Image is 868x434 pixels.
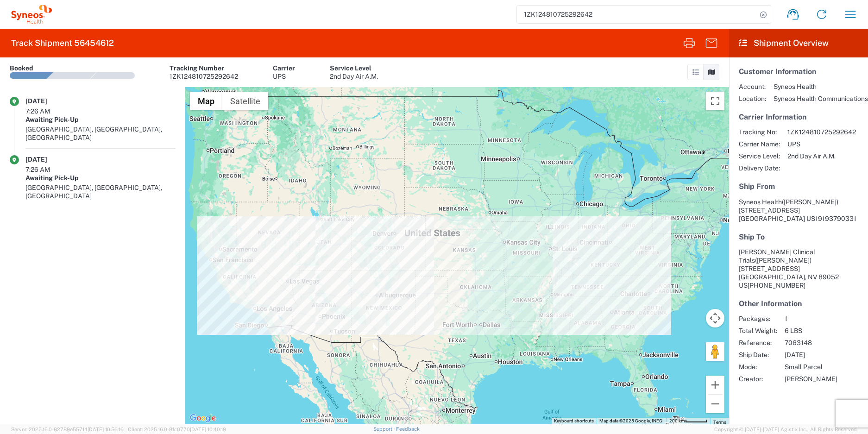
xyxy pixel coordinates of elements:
[785,339,837,347] span: 7063148
[739,314,777,323] span: Packages:
[25,165,72,174] div: 7:26 AM
[739,363,777,371] span: Mode:
[88,427,124,432] span: [DATE] 10:56:16
[785,314,837,323] span: 1
[190,92,222,110] button: Show street map
[706,395,724,413] button: Zoom out
[669,418,685,423] span: 200 km
[787,128,856,136] span: 1ZK124810725292642
[706,342,724,361] button: Drag Pegman onto the map to open Street View
[128,427,226,432] span: Client: 2025.16.0-8fc0770
[25,115,176,124] div: Awaiting Pick-Up
[373,426,396,432] a: Support
[739,128,780,136] span: Tracking No:
[25,174,176,182] div: Awaiting Pick-Up
[517,6,757,23] input: Shipment, tracking or reference number
[11,38,114,49] h2: Track Shipment 56454612
[739,327,777,335] span: Total Weight:
[706,92,724,110] button: Toggle fullscreen view
[785,351,837,359] span: [DATE]
[667,418,711,424] button: Map Scale: 200 km per 45 pixels
[273,72,295,81] div: UPS
[330,64,378,72] div: Service Level
[755,257,811,264] span: ([PERSON_NAME])
[739,351,777,359] span: Ship Date:
[188,412,218,424] a: Open this area in Google Maps (opens a new window)
[748,282,805,289] span: [PHONE_NUMBER]
[785,375,837,383] span: [PERSON_NAME]
[190,427,226,432] span: [DATE] 10:40:19
[739,299,858,308] h5: Other Information
[739,82,766,91] span: Account:
[739,207,800,214] span: [STREET_ADDRESS]
[739,198,858,223] address: [GEOGRAPHIC_DATA] US
[222,92,268,110] button: Show satellite imagery
[739,198,782,206] span: Syneos Health
[10,64,33,72] div: Booked
[739,182,858,191] h5: Ship From
[739,248,815,272] span: [PERSON_NAME] Clinical Trials [STREET_ADDRESS]
[170,72,238,81] div: 1ZK124810725292642
[785,363,837,371] span: Small Parcel
[714,425,857,434] span: Copyright © [DATE]-[DATE] Agistix Inc., All Rights Reserved
[739,339,777,347] span: Reference:
[739,375,777,383] span: Creator:
[713,420,726,425] a: Terms
[739,94,766,103] span: Location:
[170,64,238,72] div: Tracking Number
[739,67,858,76] h5: Customer Information
[739,233,858,241] h5: Ship To
[782,198,838,206] span: ([PERSON_NAME])
[25,125,176,142] div: [GEOGRAPHIC_DATA], [GEOGRAPHIC_DATA], [GEOGRAPHIC_DATA]
[25,155,72,164] div: [DATE]
[330,72,378,81] div: 2nd Day Air A.M.
[273,64,295,72] div: Carrier
[739,164,780,172] span: Delivery Date:
[785,327,837,335] span: 6 LBS
[815,215,856,222] span: 19193790331
[599,418,664,423] span: Map data ©2025 Google, INEGI
[25,97,72,105] div: [DATE]
[396,426,420,432] a: Feedback
[729,29,868,57] header: Shipment Overview
[787,140,856,148] span: UPS
[706,376,724,394] button: Zoom in
[787,152,856,160] span: 2nd Day Air A.M.
[25,183,176,200] div: [GEOGRAPHIC_DATA], [GEOGRAPHIC_DATA], [GEOGRAPHIC_DATA]
[11,427,124,432] span: Server: 2025.16.0-82789e55714
[706,309,724,327] button: Map camera controls
[739,248,858,289] address: [GEOGRAPHIC_DATA], NV 89052 US
[739,113,858,121] h5: Carrier Information
[739,152,780,160] span: Service Level:
[739,140,780,148] span: Carrier Name:
[25,107,72,115] div: 7:26 AM
[554,418,594,424] button: Keyboard shortcuts
[188,412,218,424] img: Google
